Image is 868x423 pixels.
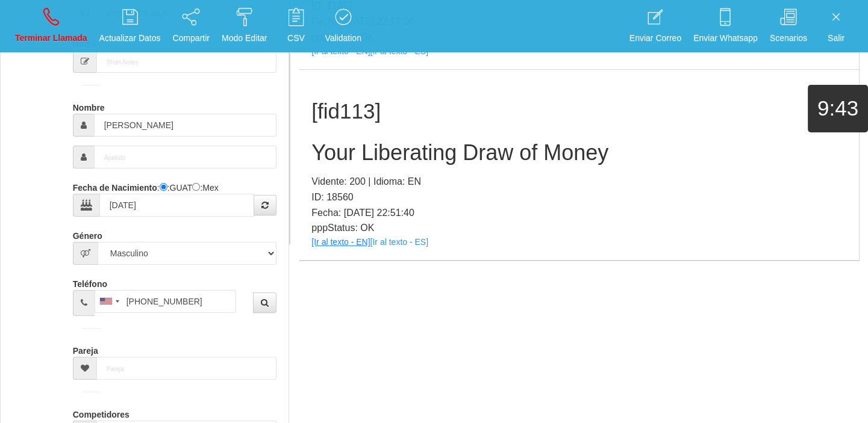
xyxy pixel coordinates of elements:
input: :Yuca-Mex [192,183,200,191]
a: [Ir al texto - EN] [311,46,370,56]
input: Apellido [94,146,277,168]
input: :Quechi GUAT [160,183,167,191]
p: Terminar Llamada [15,31,87,45]
a: [Ir al texto - ES] [370,46,428,56]
a: Salir [815,4,857,49]
h1: [fid113] [311,100,847,123]
label: Nombre [73,97,105,114]
h2: Your Liberating Draw of Money [311,141,847,165]
input: Pareja [96,357,277,380]
a: Validation [320,4,365,49]
p: CSV [279,31,313,45]
a: Actualizar Datos [95,4,165,49]
label: Pareja [73,341,98,357]
input: Teléfono [95,290,236,313]
p: Enviar Whatsapp [693,31,758,45]
a: [Ir al texto - ES] [370,237,428,247]
a: Compartir [169,4,214,49]
p: Enviar Correo [629,31,681,45]
p: Actualizar Datos [99,31,161,45]
label: Fecha de Nacimiento [73,178,157,194]
p: Vidente: 200 | Idioma: EN [311,174,847,190]
a: Modo Editar [217,4,271,49]
p: Salir [819,31,853,45]
a: Enviar Correo [625,4,685,49]
label: Competidores [73,404,130,421]
input: Short-Notes [96,50,277,73]
h1: 9:43 [808,97,868,120]
p: Modo Editar [222,31,267,45]
p: Compartir [173,31,210,45]
div: United States: +1 [95,291,123,312]
p: ID: 18560 [311,190,847,205]
a: CSV [275,4,317,49]
a: Terminar Llamada [11,4,92,49]
p: Fecha: [DATE] 22:51:40 [311,205,847,221]
p: Scenarios [770,31,807,45]
p: Validation [325,31,361,45]
label: Teléfono [73,274,107,290]
div: : :GUAT :Mex [73,178,277,217]
label: Género [73,226,102,242]
a: [Ir al texto - EN] [311,237,370,247]
p: pppStatus: OK [311,220,847,236]
input: Nombre [94,114,277,137]
a: Enviar Whatsapp [689,4,762,49]
a: Scenarios [766,4,811,49]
